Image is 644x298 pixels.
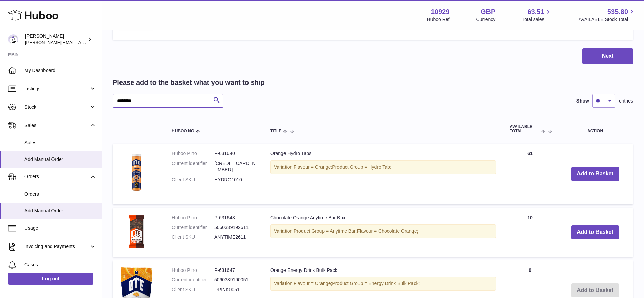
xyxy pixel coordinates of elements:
button: Add to Basket [571,167,619,181]
span: Invoicing and Payments [24,243,89,250]
dd: P-631640 [214,150,257,157]
dd: 5060339192611 [214,224,257,231]
dt: Huboo P no [172,215,214,221]
td: 61 [503,144,557,204]
span: Cases [24,262,96,268]
dd: DRINK0051 [214,286,257,293]
span: Total sales [522,16,552,23]
dt: Current identifier [172,277,214,283]
td: Orange Hydro Tabs [263,144,503,204]
a: 63.51 Total sales [522,7,552,23]
dd: [CREDIT_CARD_NUMBER] [214,160,257,173]
span: Stock [24,104,89,110]
span: Sales [24,122,89,129]
dt: Current identifier [172,224,214,231]
div: Huboo Ref [427,16,450,23]
dd: ANYTIME2611 [214,234,257,240]
span: AVAILABLE Stock Total [578,16,636,23]
dd: 5060339190051 [214,277,257,283]
th: Action [557,118,633,140]
img: Orange Hydro Tabs [119,150,153,195]
span: Sales [24,139,96,146]
div: Variation: [270,224,496,238]
span: entries [619,98,633,104]
span: Product Group = Hydro Tab; [332,164,391,170]
dd: P-631643 [214,215,257,221]
span: Product Group = Anytime Bar; [294,228,357,234]
span: 63.51 [527,7,544,16]
dd: P-631647 [214,267,257,274]
a: 535.80 AVAILABLE Stock Total [578,7,636,23]
span: Add Manual Order [24,208,96,214]
dt: Client SKU [172,176,214,183]
span: Flavour = Orange; [294,281,332,286]
span: Usage [24,225,96,231]
span: Orders [24,173,89,180]
strong: GBP [481,7,495,16]
span: Huboo no [172,129,194,133]
span: [PERSON_NAME][EMAIL_ADDRESS][DOMAIN_NAME] [25,40,136,45]
dt: Client SKU [172,286,214,293]
label: Show [576,98,589,104]
td: 10 [503,208,557,257]
img: thomas@otesports.co.uk [8,34,18,44]
div: Variation: [270,160,496,174]
dt: Huboo P no [172,267,214,274]
img: Chocolate Orange Anytime Bar Box [119,215,153,248]
dt: Client SKU [172,234,214,240]
span: Orders [24,191,96,198]
h2: Please add to the basket what you want to ship [113,78,265,87]
span: Flavour = Orange; [294,164,332,170]
div: Variation: [270,277,496,291]
strong: 10929 [431,7,450,16]
span: 535.80 [607,7,628,16]
td: Chocolate Orange Anytime Bar Box [263,208,503,257]
span: Product Group = Energy Drink Bulk Pack; [332,281,420,286]
button: Add to Basket [571,225,619,239]
span: Add Manual Order [24,156,96,163]
span: Flavour = Chocolate Orange; [357,228,418,234]
dd: HYDRO1010 [214,176,257,183]
dt: Huboo P no [172,150,214,157]
a: Log out [8,273,93,285]
button: Next [582,48,633,64]
div: [PERSON_NAME] [25,33,86,46]
div: Currency [476,16,496,23]
span: My Dashboard [24,67,96,74]
span: AVAILABLE Total [510,125,540,133]
span: Listings [24,86,89,92]
span: Title [270,129,281,133]
dt: Current identifier [172,160,214,173]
